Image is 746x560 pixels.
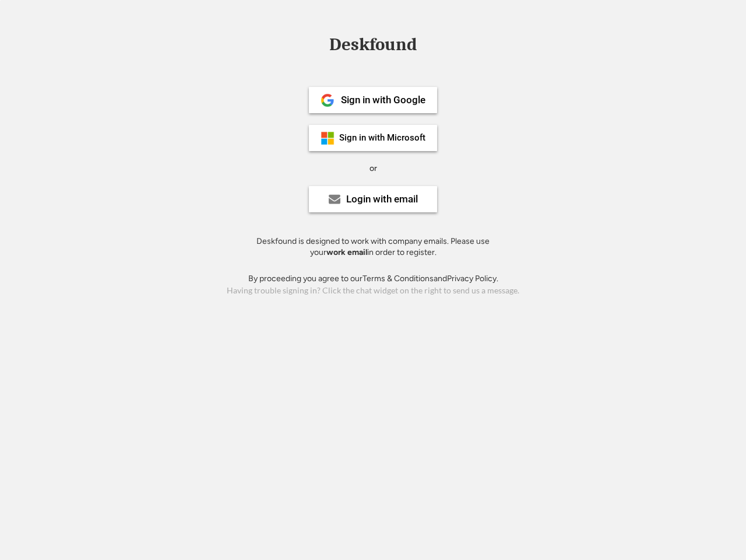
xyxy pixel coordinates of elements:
div: By proceeding you agree to our and [248,273,498,285]
div: Login with email [346,194,418,204]
a: Privacy Policy. [447,274,498,283]
div: or [370,163,377,174]
div: Sign in with Microsoft [339,134,425,142]
strong: work email [326,247,367,257]
img: ms-symbollockup_mssymbol_19.png [321,131,335,145]
div: Sign in with Google [341,95,425,105]
a: Terms & Conditions [363,274,434,283]
div: Deskfound is designed to work with company emails. Please use your in order to register. [242,236,504,258]
div: Deskfound [323,36,423,54]
img: 1024px-Google__G__Logo.svg.png [321,93,335,107]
